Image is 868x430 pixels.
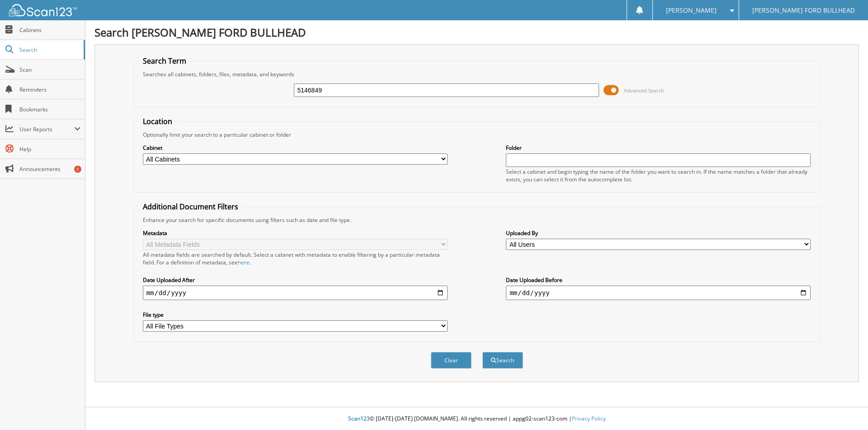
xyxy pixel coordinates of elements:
[431,352,472,369] button: Clear
[823,387,868,430] iframe: Chat Widget
[138,216,816,224] div: Enhance your search for specific documents using filters such as date and file type.
[74,166,81,173] div: 1
[138,56,191,66] legend: Search Term
[19,165,80,173] span: Announcements
[138,116,177,126] legend: Location
[752,8,855,13] span: [PERSON_NAME] FORD BULLHEAD
[482,352,523,369] button: Search
[143,311,448,319] label: File type
[19,106,80,113] span: Bookmarks
[19,46,79,54] span: Search
[85,408,868,430] div: © [DATE]-[DATE] [DOMAIN_NAME]. All rights reserved | appg02-scan123-com |
[506,286,811,300] input: end
[624,87,664,94] span: Advanced Search
[19,66,80,74] span: Scan
[143,229,448,237] label: Metadata
[9,4,77,16] img: scan123-logo-white.svg
[143,286,448,300] input: start
[19,26,80,34] span: Cabinets
[19,125,74,133] span: User Reports
[506,229,811,237] label: Uploaded By
[572,415,606,422] a: Privacy Policy
[143,251,448,266] div: All metadata fields are searched by default. Select a cabinet with metadata to enable filtering b...
[143,276,448,284] label: Date Uploaded After
[238,259,250,266] a: here
[19,86,80,93] span: Reminders
[138,202,243,212] legend: Additional Document Filters
[506,168,811,183] div: Select a cabinet and begin typing the name of the folder you want to search in. If the name match...
[666,8,717,13] span: [PERSON_NAME]
[19,145,80,153] span: Help
[94,25,859,40] h1: Search [PERSON_NAME] FORD BULLHEAD
[506,144,811,152] label: Folder
[138,131,816,139] div: Optionally limit your search to a particular cabinet or folder
[506,276,811,284] label: Date Uploaded Before
[143,144,448,152] label: Cabinet
[348,415,370,422] span: Scan123
[138,70,816,78] div: Searches all cabinets, folders, files, metadata, and keywords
